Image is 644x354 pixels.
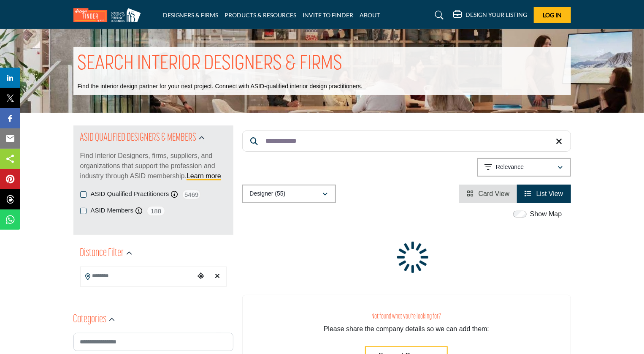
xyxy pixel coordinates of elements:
[91,189,169,199] label: ASID Qualified Practitioners
[80,151,227,181] p: Find Interior Designers, firms, suppliers, and organizations that support the profession and indu...
[427,8,449,22] a: Search
[477,158,571,177] button: Relevance
[80,191,87,198] input: ASID Qualified Practitioners checkbox
[81,268,195,284] input: Search Location
[250,190,286,198] p: Designer (55)
[187,172,221,180] a: Learn more
[80,208,87,214] input: ASID Members checkbox
[146,206,165,216] span: 188
[536,190,563,197] span: List View
[73,333,233,351] input: Search Category
[534,7,571,23] button: Log In
[78,82,363,91] p: Find the interior design partner for your next project. Connect with ASID-qualified interior desi...
[260,312,554,321] h3: Not found what you're looking for?
[211,267,224,286] div: Clear search location
[195,267,207,286] div: Choose your current location
[242,185,336,203] button: Designer (55)
[73,8,145,22] img: Site Logo
[182,189,201,200] span: 5469
[242,131,571,152] input: Search Keyword
[530,209,562,219] label: Show Map
[225,11,297,19] a: PRODUCTS & RESOURCES
[91,206,134,215] label: ASID Members
[80,246,124,261] h2: Distance Filter
[80,131,197,146] h2: ASID QUALIFIED DESIGNERS & MEMBERS
[467,190,509,197] a: View Card
[517,185,571,203] li: List View
[454,10,528,20] div: DESIGN YOUR LISTING
[360,11,380,19] a: ABOUT
[324,325,489,332] span: Please share the company details so we can add them:
[525,190,563,197] a: View List
[496,163,524,172] p: Relevance
[163,11,219,19] a: DESIGNERS & FIRMS
[466,11,528,19] h5: DESIGN YOUR LISTING
[78,51,343,77] h1: SEARCH INTERIOR DESIGNERS & FIRMS
[303,11,354,19] a: INVITE TO FINDER
[73,312,107,327] h2: Categories
[459,185,517,203] li: Card View
[543,11,562,19] span: Log In
[479,190,510,197] span: Card View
